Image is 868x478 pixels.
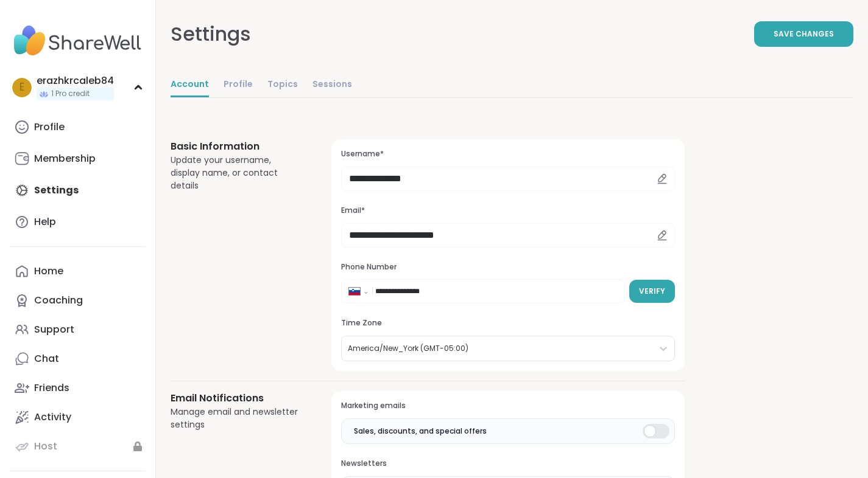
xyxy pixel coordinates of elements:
[10,257,146,286] a: Home
[34,410,71,424] div: Activity
[267,73,298,97] a: Topics
[34,352,59,365] div: Chat
[354,426,487,437] span: Sales, discounts, and special offers
[754,21,853,47] button: Save Changes
[34,120,65,134] div: Profile
[10,113,146,142] a: Profile
[171,154,302,192] div: Update your username, display name, or contact details
[341,149,675,159] h3: Username*
[171,391,302,406] h3: Email Notifications
[34,294,83,307] div: Coaching
[10,344,146,373] a: Chat
[10,403,146,432] a: Activity
[51,89,90,99] span: 1 Pro credit
[10,207,146,237] a: Help
[171,406,302,431] div: Manage email and newsletter settings
[10,373,146,403] a: Friends
[639,286,665,297] span: Verify
[34,152,96,165] div: Membership
[10,286,146,315] a: Coaching
[171,139,302,154] h3: Basic Information
[34,265,63,278] div: Home
[10,144,146,173] a: Membership
[34,215,56,229] div: Help
[629,280,675,303] button: Verify
[37,74,114,88] div: erazhkrcaleb84
[34,323,74,336] div: Support
[341,318,675,328] h3: Time Zone
[341,206,675,216] h3: Email*
[341,262,675,272] h3: Phone Number
[10,19,146,62] img: ShareWell Nav Logo
[341,401,675,411] h3: Marketing emails
[224,73,253,97] a: Profile
[19,80,24,95] span: e
[774,29,834,40] span: Save Changes
[341,459,675,469] h3: Newsletters
[312,73,352,97] a: Sessions
[171,19,251,49] div: Settings
[10,315,146,344] a: Support
[10,432,146,461] a: Host
[34,381,69,395] div: Friends
[171,73,209,97] a: Account
[34,440,57,453] div: Host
